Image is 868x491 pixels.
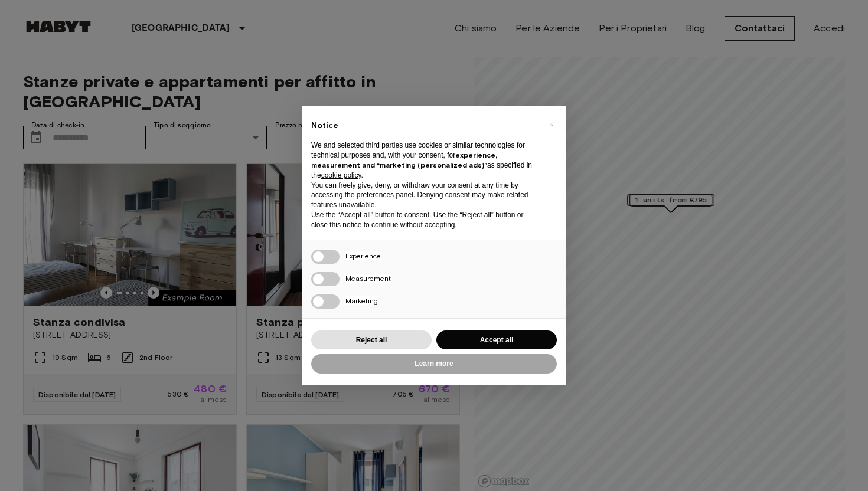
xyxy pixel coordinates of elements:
button: Accept all [436,330,557,350]
button: Close this notice [541,115,560,134]
span: × [549,117,553,132]
p: We and selected third parties use cookies or similar technologies for technical purposes and, wit... [311,140,538,180]
p: Use the “Accept all” button to consent. Use the “Reject all” button or close this notice to conti... [311,210,538,230]
p: You can freely give, deny, or withdraw your consent at any time by accessing the preferences pane... [311,181,538,210]
span: Marketing [345,296,378,305]
span: Experience [345,251,381,260]
button: Learn more [311,354,557,374]
h2: Notice [311,120,538,132]
a: cookie policy [321,171,361,179]
button: Reject all [311,330,432,350]
strong: experience, measurement and “marketing (personalized ads)” [311,150,497,169]
span: Measurement [345,274,391,283]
